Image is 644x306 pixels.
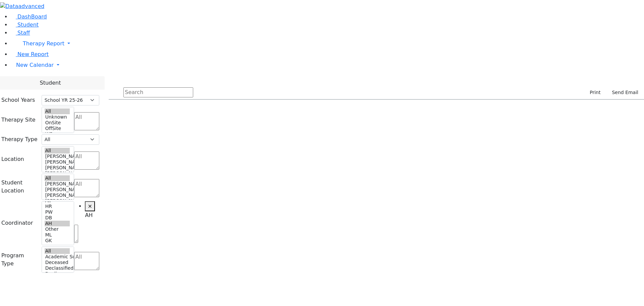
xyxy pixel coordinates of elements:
option: All [45,175,70,181]
option: [PERSON_NAME] 2 [45,198,70,204]
label: Therapy Site [1,116,36,124]
option: [PERSON_NAME] 2 [45,171,70,176]
textarea: Search [74,252,99,270]
label: School Years [1,96,35,104]
span: × [88,203,92,209]
option: OffSite [45,126,70,131]
textarea: Search [74,112,99,130]
a: Therapy Report [11,37,644,50]
textarea: Search [74,151,99,170]
a: Staff [11,30,30,36]
option: All [45,248,70,254]
span: Therapy Report [23,40,64,47]
a: DashBoard [11,13,47,20]
option: PW [45,209,70,215]
label: Coordinator [1,219,33,227]
button: Remove item [85,201,95,211]
option: Unknown [45,114,70,120]
textarea: Search [74,179,99,197]
span: New Calendar [16,62,54,68]
a: Student [11,21,39,28]
textarea: Search [74,225,78,243]
option: ML [45,232,70,238]
option: All [45,148,70,154]
option: OnSite [45,120,70,126]
label: Location [1,155,24,163]
span: AH [85,212,93,218]
label: Program Type [1,252,38,268]
option: Academic Support [45,254,70,260]
option: [PERSON_NAME] 5 [45,181,70,187]
option: HR [45,204,70,209]
option: Other [45,226,70,232]
li: AH [85,201,99,219]
option: [PERSON_NAME] 3 [45,165,70,171]
option: [PERSON_NAME] 4 [45,159,70,165]
span: DashBoard [17,13,47,20]
option: All [45,108,70,114]
span: Staff [17,30,30,36]
option: [PERSON_NAME] 5 [45,154,70,159]
label: Therapy Type [1,135,38,143]
span: Student [40,79,61,87]
option: Declassified [45,265,70,271]
span: New Report [17,51,49,57]
option: Deceased [45,260,70,265]
option: WP [45,131,70,137]
option: Declines [45,271,70,277]
option: DB [45,215,70,221]
label: Student Location [1,179,38,195]
option: [PERSON_NAME] 4 [45,187,70,192]
option: GK [45,238,70,244]
option: [PERSON_NAME] 3 [45,192,70,198]
a: New Report [11,51,49,57]
option: AH [45,221,70,226]
a: New Calendar [11,58,644,72]
span: Student [17,21,39,28]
